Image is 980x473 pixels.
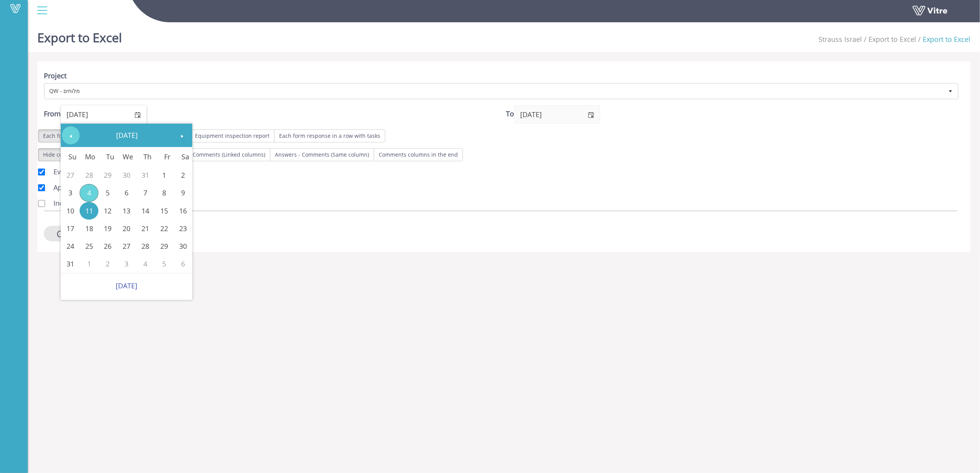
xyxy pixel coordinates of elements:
[916,35,970,45] li: Export to Excel
[46,167,166,177] label: Every group item in a separate row
[38,200,45,207] input: Include PDF link
[869,35,916,44] a: Export to Excel
[173,255,192,273] a: 6
[117,237,136,255] a: 27
[38,129,122,142] label: Each form response in a row
[38,148,88,161] label: Hide comments
[61,220,80,237] a: 17
[173,237,192,255] a: 30
[943,84,957,98] span: select
[98,255,117,273] a: 2
[136,147,155,166] th: Thursday
[173,184,192,202] a: 9
[136,166,155,184] a: 31
[506,109,514,119] label: To
[155,255,173,273] a: 5
[270,148,374,161] label: Answers - Comments (Same column)
[128,106,146,124] span: select
[136,202,155,220] a: 14
[155,166,173,184] a: 1
[117,184,136,202] a: 6
[98,147,117,166] th: Tuesday
[173,202,192,220] a: 16
[44,109,61,119] label: From
[173,166,192,184] a: 2
[117,220,136,237] a: 20
[98,237,117,255] a: 26
[61,147,80,166] th: Sunday
[44,71,67,81] label: Project
[173,147,192,166] th: Saturday
[80,184,98,202] td: Current focused date is Monday, August 4, 2025
[117,255,136,273] a: 3
[46,198,105,208] label: Include PDF link
[83,126,171,144] a: [DATE]
[37,19,122,52] h1: Export to Excel
[38,184,45,191] input: Apply saved formats
[155,147,173,166] th: Friday
[173,220,192,237] a: 23
[80,166,98,184] a: 28
[80,220,98,237] a: 18
[80,237,98,255] a: 25
[136,220,155,237] a: 21
[44,226,98,241] input: Cancel
[136,255,155,273] a: 4
[98,202,117,220] a: 12
[117,166,136,184] a: 30
[62,126,80,144] a: Previous
[582,106,599,124] span: select
[117,147,136,166] th: Wednesday
[190,129,275,142] label: Equipment inspection report
[61,255,80,273] a: 31
[155,237,173,255] a: 29
[61,237,80,255] a: 24
[45,84,943,98] span: QW - מלוחים
[80,202,98,220] a: 11
[155,184,173,202] a: 8
[274,129,385,142] label: Each form response in a row with tasks
[98,220,117,237] a: 19
[80,147,98,166] th: Monday
[117,202,136,220] a: 13
[136,237,155,255] a: 28
[155,220,173,237] a: 22
[80,184,98,202] a: 4
[136,184,155,202] a: 7
[38,169,45,175] input: Every group item in a separate row
[173,126,191,144] a: Next
[160,148,270,161] label: Answers | Comments (Linked columns)
[98,184,117,202] a: 5
[61,166,80,184] a: 27
[98,166,117,184] a: 29
[80,255,98,273] a: 1
[61,184,80,202] a: 3
[46,183,120,193] label: Apply saved formats
[61,202,80,220] a: 10
[374,148,463,161] label: Comments columns in the end
[155,202,173,220] a: 15
[59,273,194,298] a: [DATE]
[819,35,862,44] span: 222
